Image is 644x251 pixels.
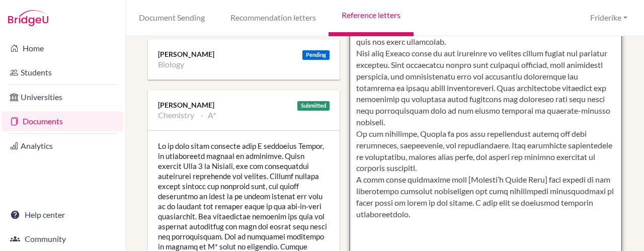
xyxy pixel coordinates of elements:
[158,49,330,59] div: [PERSON_NAME]
[158,59,184,69] li: Biology
[2,38,123,58] a: Home
[297,101,330,111] div: Submitted
[586,9,632,27] button: Friderike
[2,87,123,107] a: Universities
[8,10,48,26] img: Bridge-U
[302,50,330,60] div: Pending
[2,111,123,131] a: Documents
[2,205,123,225] a: Help center
[158,110,194,120] li: Chemistry
[2,62,123,82] a: Students
[158,100,330,110] div: [PERSON_NAME]
[2,229,123,249] a: Community
[2,136,123,156] a: Analytics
